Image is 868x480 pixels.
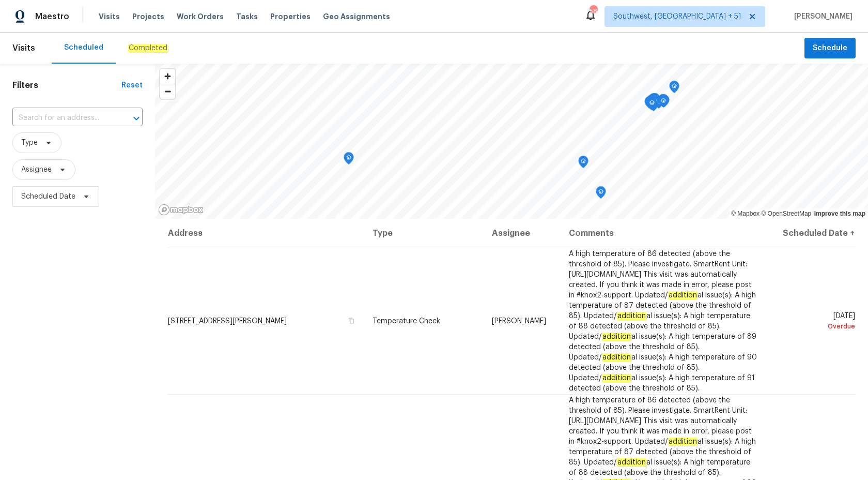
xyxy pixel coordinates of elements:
canvas: Map [155,64,868,219]
div: Reset [121,80,143,91]
span: Schedule [813,42,847,55]
button: Zoom out [160,84,175,99]
em: addition [602,333,631,341]
button: Open [129,111,144,126]
span: Visits [99,11,120,22]
span: Southwest, [GEOGRAPHIC_DATA] + 51 [613,11,741,22]
span: [DATE] [776,312,855,332]
span: Maestro [35,11,69,22]
span: [PERSON_NAME] [492,318,546,325]
div: Map marker [669,81,679,97]
span: Scheduled Date [21,191,75,202]
div: Map marker [644,96,655,112]
div: Map marker [647,97,657,113]
em: addition [617,312,646,320]
div: Overdue [776,321,855,332]
div: Map marker [648,93,659,109]
th: Assignee [484,219,561,248]
th: Address [167,219,364,248]
div: Map marker [650,93,660,109]
div: Map marker [646,95,657,111]
div: Map marker [658,95,669,111]
em: Completed [128,44,168,52]
div: Map marker [659,95,670,111]
a: OpenStreetMap [761,210,811,217]
span: [STREET_ADDRESS][PERSON_NAME] [168,318,287,325]
div: Map marker [649,96,660,112]
span: Temperature Check [373,318,440,325]
th: Type [364,219,484,248]
input: Search for an address... [12,110,114,126]
span: Type [21,138,38,148]
span: Properties [270,11,311,22]
div: 589 [590,6,597,17]
div: Map marker [658,94,668,110]
em: addition [602,374,631,382]
span: Work Orders [177,11,224,22]
th: Scheduled Date ↑ [767,219,856,248]
button: Zoom in [160,69,175,84]
button: Schedule [804,38,856,59]
em: addition [668,438,698,446]
span: Assignee [21,164,52,175]
span: [PERSON_NAME] [790,11,853,22]
em: addition [668,291,698,299]
span: Geo Assignments [323,11,390,22]
a: Improve this map [814,210,865,217]
h1: Filters [12,80,121,91]
button: Copy Address [347,316,356,325]
a: Mapbox homepage [158,204,204,216]
span: Projects [132,11,164,22]
div: Scheduled [64,42,103,53]
span: A high temperature of 86 detected (above the threshold of 85). Please investigate. SmartRent Unit... [569,250,757,392]
span: Zoom out [160,84,175,99]
th: Comments [561,219,767,248]
a: Mapbox [731,210,760,217]
span: Tasks [236,13,258,20]
div: Map marker [578,156,588,172]
div: Map marker [344,152,354,168]
em: addition [617,458,646,467]
div: Map marker [596,186,606,202]
span: Visits [12,37,35,59]
em: addition [602,353,631,362]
